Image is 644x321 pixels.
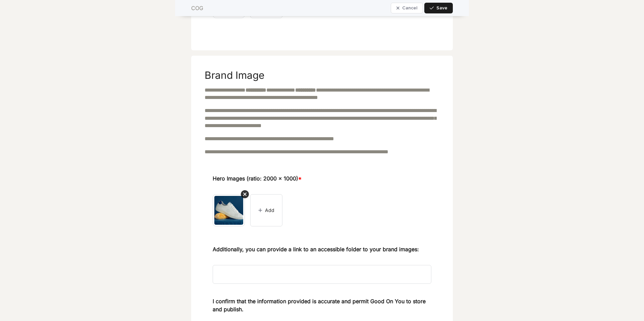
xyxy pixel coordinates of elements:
h2: COG [191,4,203,12]
span: Hero Images (ratio: 2000 x 1000) [213,174,302,192]
span: Additionally, you can provide a link to an accessible folder to your brand images: [213,245,419,262]
button: Cancel [391,3,423,13]
button: Add [250,194,282,226]
span: Cancel [402,6,417,10]
button: Save [424,3,453,13]
span: Add [265,207,274,214]
h2: Brand Image [205,69,264,81]
span: Save [436,6,447,10]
